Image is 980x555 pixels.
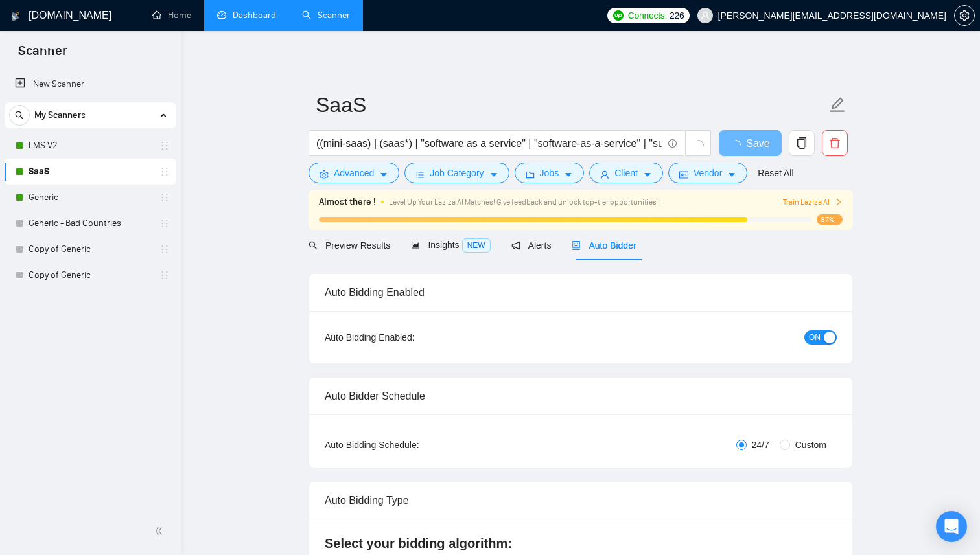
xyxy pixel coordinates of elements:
[159,244,170,255] span: holder
[9,105,30,126] button: search
[790,438,832,452] span: Custom
[511,241,520,250] span: notification
[589,163,663,183] button: userClientcaret-down
[320,170,329,179] span: setting
[954,5,975,26] button: setting
[430,166,484,180] span: Job Category
[152,10,191,21] a: homeHome
[309,241,318,250] span: search
[10,111,29,120] span: search
[159,141,170,151] span: holder
[404,163,509,183] button: barsJob Categorycaret-down
[325,330,495,345] div: Auto Bidding Enabled:
[325,438,495,452] div: Auto Bidding Schedule:
[316,89,826,121] input: Scanner name...
[5,102,176,288] li: My Scanners
[564,170,573,179] span: caret-down
[628,8,667,23] span: Connects:
[668,163,747,183] button: idcardVendorcaret-down
[817,214,843,225] span: 87%
[789,137,814,149] span: copy
[526,170,535,179] span: folder
[783,196,843,209] button: Train Laziza AI
[668,139,677,148] span: info-circle
[727,170,736,179] span: caret-down
[29,210,152,236] a: Generic - Bad Countries
[29,185,152,210] a: Generic
[613,10,624,21] img: upwork-logo.png
[822,137,847,149] span: delete
[789,130,815,156] button: copy
[600,170,609,179] span: user
[411,240,420,249] span: area-chart
[462,238,491,253] span: NEW
[835,198,843,206] span: right
[954,10,975,21] a: setting
[829,96,846,113] span: edit
[29,133,152,159] a: LMS V2
[679,170,688,179] span: idcard
[694,166,722,180] span: Vendor
[334,166,374,180] span: Advanced
[8,41,77,69] span: Scanner
[746,135,769,152] span: Save
[643,170,652,179] span: caret-down
[159,270,170,280] span: holder
[822,130,848,156] button: delete
[692,140,704,152] span: loading
[730,140,746,150] span: loading
[159,166,170,177] span: holder
[809,330,821,345] span: ON
[316,135,662,152] input: Search Freelance Jobs...
[5,71,176,97] li: New Scanner
[309,163,399,183] button: settingAdvancedcaret-down
[511,240,552,251] span: Alerts
[217,10,276,21] a: dashboardDashboard
[159,192,170,203] span: holder
[489,170,498,179] span: caret-down
[572,240,636,251] span: Auto Bidder
[319,195,376,209] span: Almost there !
[325,378,837,414] div: Auto Bidder Schedule
[29,236,152,262] a: Copy of Generic
[159,218,170,229] span: holder
[15,71,166,97] a: New Scanner
[325,274,837,311] div: Auto Bidding Enabled
[29,159,152,185] a: SaaS
[302,10,350,21] a: searchScanner
[701,11,710,20] span: user
[379,170,388,179] span: caret-down
[758,166,793,180] a: Reset All
[515,163,585,183] button: folderJobscaret-down
[747,438,775,452] span: 24/7
[325,482,837,519] div: Auto Bidding Type
[11,6,20,27] img: logo
[415,170,425,179] span: bars
[955,10,974,21] span: setting
[411,240,490,250] span: Insights
[309,240,390,251] span: Preview Results
[936,511,967,542] div: Open Intercom Messenger
[389,198,660,207] span: Level Up Your Laziza AI Matches! Give feedback and unlock top-tier opportunities !
[572,241,581,250] span: robot
[670,8,684,23] span: 226
[719,130,782,156] button: Save
[34,102,86,128] span: My Scanners
[540,166,559,180] span: Jobs
[154,525,167,538] span: double-left
[29,262,152,288] a: Copy of Generic
[614,166,638,180] span: Client
[325,534,837,552] h4: Select your bidding algorithm:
